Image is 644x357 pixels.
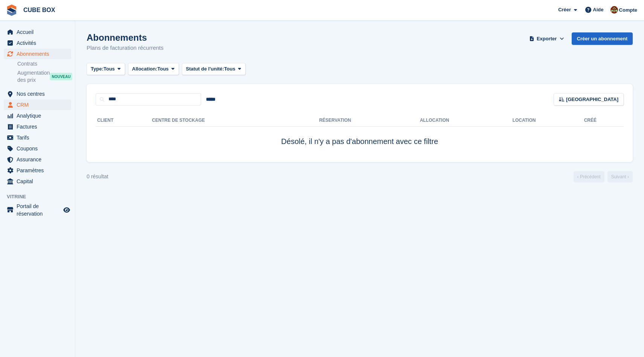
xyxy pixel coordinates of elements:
span: Vitrine [7,193,75,201]
a: menu [4,27,71,37]
a: menu [4,176,71,187]
a: Créer un abonnement [572,32,633,45]
span: Allocation: [132,65,157,73]
span: Assurance [17,154,62,165]
span: Accueil [17,27,62,37]
a: menu [4,143,71,154]
a: menu [4,132,71,143]
a: Suivant [607,171,633,182]
span: Créer [558,6,571,14]
span: Portail de réservation [17,202,62,218]
a: menu [4,100,71,110]
span: Activités [17,38,62,48]
span: Augmentation des prix [17,69,50,84]
th: Centre de stockage [152,115,319,127]
span: Statut de l'unité: [186,65,224,73]
span: Désolé, il n'y a pas d'abonnement avec ce filtre [281,137,438,146]
span: Analytique [17,110,62,121]
h1: Abonnements [87,32,163,43]
span: Tous [224,65,235,73]
img: alex soubira [610,6,618,14]
button: Type: Tous [87,63,125,75]
a: menu [4,165,71,176]
span: Nos centres [17,89,62,99]
span: Capital [17,176,62,187]
a: Augmentation des prix NOUVEAU [17,69,71,84]
span: [GEOGRAPHIC_DATA] [566,96,618,103]
th: Allocation [420,115,513,127]
span: Factures [17,121,62,132]
nav: Page [572,171,634,182]
a: CUBE BOX [20,4,58,16]
span: Paramètres [17,165,62,176]
span: Abonnements [17,49,62,59]
span: Type: [91,65,104,73]
a: Précédent [574,171,604,182]
a: menu [4,121,71,132]
a: menu [4,202,71,218]
th: Réservation [319,115,420,127]
a: Boutique d'aperçu [62,205,71,215]
span: Compte [619,6,637,14]
a: menu [4,110,71,121]
button: Exporter [528,32,566,45]
th: Location [513,115,539,127]
a: menu [4,154,71,165]
a: Contrats [17,60,71,67]
a: menu [4,89,71,99]
span: Tous [157,65,169,73]
a: menu [4,38,71,48]
span: Exporter [537,35,557,43]
a: menu [4,49,71,59]
div: 0 résultat [87,173,108,181]
p: Plans de facturation récurrents [87,44,163,52]
th: Client [96,115,152,127]
button: Statut de l'unité: Tous [182,63,246,75]
span: CRM [17,100,62,110]
th: Créé [584,115,624,127]
span: Coupons [17,143,62,154]
span: Tous [104,65,115,73]
span: Aide [593,6,603,14]
button: Allocation: Tous [128,63,179,75]
span: Tarifs [17,132,62,143]
div: NOUVEAU [50,73,72,80]
img: stora-icon-8386f47178a22dfd0bd8f6a31ec36ba5ce8667c1dd55bd0f319d3a0aa187defe.svg [6,5,17,16]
